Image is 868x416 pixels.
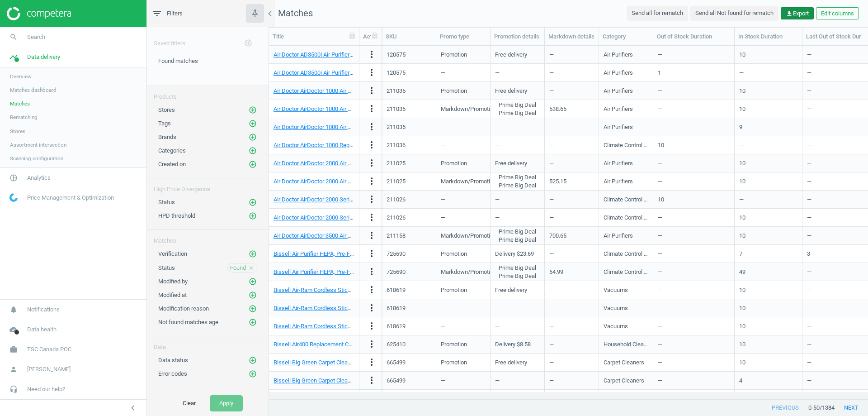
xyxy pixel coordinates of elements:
[147,86,269,101] div: Products
[248,304,257,313] button: add_circle_outline
[366,266,377,277] i: more_vert
[366,176,377,187] button: more_vert
[27,345,71,354] span: TSC Canada POC
[441,155,486,171] div: Promotion
[158,57,198,64] span: Found matches
[739,322,745,330] div: 10
[274,69,372,76] a: Air Doctor AD3500i Air Purifier | by TSC
[387,196,406,204] div: 211026
[604,196,648,204] div: Climate Control Appliances
[548,33,595,41] div: Markdown details
[248,160,257,169] button: add_circle_outline
[274,178,388,185] a: Air Doctor AirDoctor 2000 Air Purifier | by TSC
[739,268,745,276] div: 49
[158,134,176,140] span: Brands
[366,320,377,332] button: more_vert
[604,69,633,77] div: Air Purifiers
[249,133,257,141] i: add_circle_outline
[366,266,377,278] button: more_vert
[366,357,377,368] i: more_vert
[441,228,486,244] div: Markdown/Promotion
[549,268,563,276] div: 64.99
[274,142,424,148] a: Air Doctor AirDoctor 1000 Replacement Filter Pack | by TSC
[10,128,25,135] span: Stores
[494,33,541,41] div: Promotion details
[248,318,257,327] button: add_circle_outline
[158,199,175,206] span: Status
[658,196,664,204] div: 10
[441,83,486,99] div: Promotion
[387,322,406,330] div: 618619
[441,119,486,135] div: —
[739,214,745,222] div: 10
[274,214,479,221] a: Air Doctor AirDoctor 2000 Series Replacement Filter 1-Year Combo Pack | by TSC
[264,8,275,19] i: chevron_left
[816,7,859,20] button: Edit columns
[366,67,377,79] button: more_vert
[248,265,255,271] i: close
[604,268,648,276] div: Climate Control Appliances
[248,198,257,207] button: add_circle_outline
[7,7,71,20] img: ajHJNr6hYgQAAAAASUVORK5CYII=
[495,51,527,59] span: Free delivery
[158,106,175,113] span: Stores
[739,105,745,113] div: 10
[495,173,540,190] span: Prime Big Deal Prime Big Deal
[658,282,730,298] div: —
[658,155,730,171] div: —
[690,6,778,20] button: Send all Not found for rematch
[441,264,486,280] div: Markdown/Promotion
[549,137,594,153] div: —
[366,85,377,96] i: more_vert
[366,212,377,224] button: more_vert
[5,341,22,358] i: work
[495,250,534,258] span: Delivery $23.69
[158,357,188,363] span: Data status
[549,177,566,186] div: 525.15
[549,354,594,370] div: —
[441,65,486,81] div: —
[366,49,377,60] i: more_vert
[739,65,797,81] div: —
[274,250,523,257] a: Bissell Air Purifier HEPA, Pre-Filter and [MEDICAL_DATA] Filter Pack for Air220 Air Purifiers | b...
[739,177,745,186] div: 10
[10,100,30,107] span: Matches
[495,87,527,95] span: Free delivery
[549,336,594,352] div: —
[366,375,377,386] i: more_vert
[269,46,868,392] div: grid
[549,191,594,207] div: —
[549,105,566,113] div: 538.65
[249,198,257,206] i: add_circle_outline
[739,286,745,294] div: 10
[10,155,63,162] span: Scanning configuration
[366,339,377,350] button: more_vert
[147,178,269,193] div: High Price Divergence
[549,232,566,240] div: 700.65
[604,141,648,149] div: Climate Control Appliances
[441,47,486,62] div: Promotion
[366,176,377,186] i: more_vert
[386,33,432,41] div: SKU
[5,301,22,318] i: notifications
[5,321,22,338] i: cloud_done
[658,119,730,135] div: —
[10,73,32,80] span: Overview
[158,250,187,257] span: Verification
[604,340,648,349] div: Household Cleaning Supplies
[249,356,257,364] i: add_circle_outline
[604,123,633,131] div: Air Purifiers
[738,33,798,41] div: In Stock Duration
[248,277,257,286] button: add_circle_outline
[274,232,388,239] a: Air Doctor AirDoctor 3500 Air Purifier | by TSC
[495,101,540,117] span: Prime Big Deal Prime Big Deal
[366,339,377,349] i: more_vert
[739,87,745,95] div: 10
[274,268,523,275] a: Bissell Air Purifier HEPA, Pre-Filter and [MEDICAL_DATA] Filter Pack for Air220 Air Purifiers | b...
[387,340,406,349] div: 625410
[366,302,377,313] i: more_vert
[739,191,797,207] div: —
[274,196,479,203] a: Air Doctor AirDoctor 2000 Series Replacement Filter 1-Year Combo Pack | by TSC
[549,318,594,334] div: —
[5,381,22,398] i: headset_mic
